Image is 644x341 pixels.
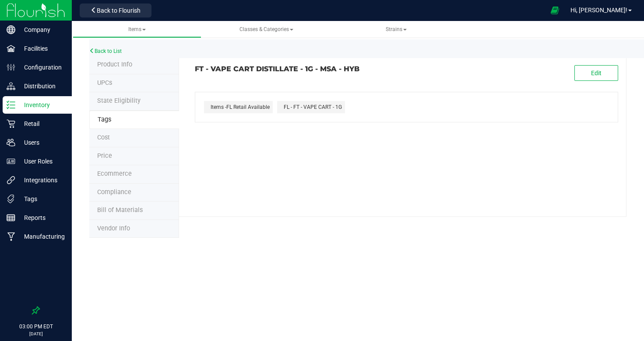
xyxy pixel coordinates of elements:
[15,212,68,223] p: Reports
[15,194,68,204] p: Tags
[15,24,68,35] p: Company
[97,225,130,232] span: Vendor Info
[7,157,15,166] inline-svg: User Roles
[15,100,68,110] p: Inventory
[32,306,40,315] label: Pin the sidebar to full width on large screens
[15,118,68,129] p: Retail
[7,232,15,241] inline-svg: Manufacturing
[15,175,68,185] p: Integrations
[4,323,68,331] p: 03:00 PM EDT
[7,176,15,184] inline-svg: Integrations
[386,26,407,32] span: Strains
[97,134,110,141] span: Cost
[284,104,342,110] span: FL - FT - VAPE CART - 1G
[195,65,400,73] h3: FT - VAPE CART DISTILLATE - 1G - MSA - HYB
[26,270,36,280] iframe: Resource center unread badge
[7,25,15,34] inline-svg: Company
[574,65,618,81] button: Edit
[9,271,35,297] iframe: Resource center
[570,7,627,14] span: Hi, [PERSON_NAME]!
[97,206,143,214] span: Bill of Materials
[98,116,111,123] span: Tag
[239,26,293,32] span: Classes & Categories
[7,63,15,72] inline-svg: Configuration
[7,138,15,147] inline-svg: Users
[15,231,68,242] p: Manufacturing
[4,331,68,337] p: [DATE]
[15,62,68,73] p: Configuration
[15,156,68,167] p: User Roles
[97,97,141,104] span: Tag
[7,101,15,109] inline-svg: Inventory
[591,70,602,77] span: Edit
[97,170,132,177] span: Ecommerce
[80,3,151,17] button: Back to Flourish
[7,119,15,128] inline-svg: Retail
[7,213,15,222] inline-svg: Reports
[97,152,112,160] span: Price
[97,188,131,196] span: Compliance
[7,82,15,90] inline-svg: Distribution
[7,195,15,203] inline-svg: Tags
[545,2,565,19] span: Open Ecommerce Menu
[15,43,68,54] p: Facilities
[97,79,112,87] span: Tag
[7,44,15,53] inline-svg: Facilities
[15,81,68,91] p: Distribution
[15,137,68,148] p: Users
[89,48,122,54] a: Back to List
[211,104,270,110] span: Items -FL Retail Available
[128,26,146,32] span: Items
[97,61,132,68] span: Product Info
[97,7,141,14] span: Back to Flourish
